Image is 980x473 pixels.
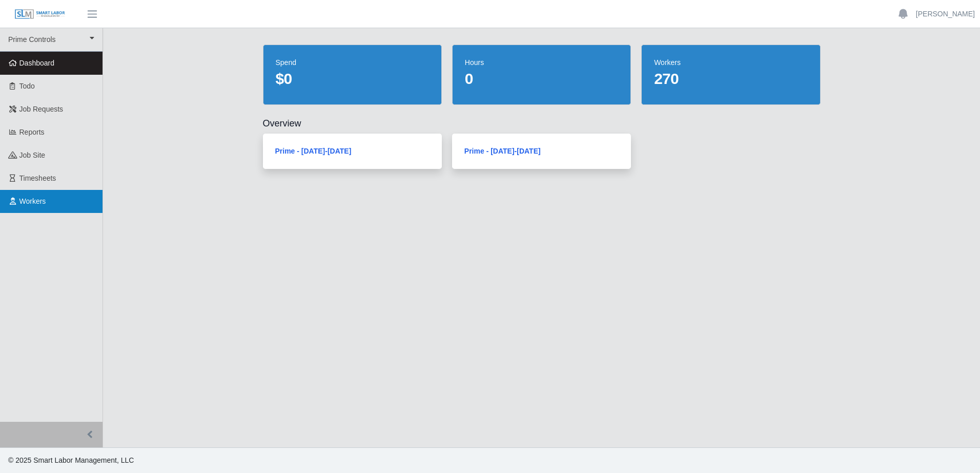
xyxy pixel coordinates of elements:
a: Prime - [DATE]-[DATE] [275,147,352,155]
span: Dashboard [19,59,55,67]
span: Reports [19,128,45,136]
span: © 2025 Smart Labor Management, LLC [8,456,134,464]
span: Workers [19,197,46,205]
span: Job Requests [19,105,64,113]
dd: $0 [276,70,429,88]
img: SLM Logo [14,9,66,20]
dd: 0 [465,70,618,88]
span: Todo [19,82,35,90]
a: [PERSON_NAME] [916,9,975,19]
span: job site [19,151,46,159]
dt: spend [276,57,429,68]
dt: hours [465,57,618,68]
span: Timesheets [19,174,56,182]
dt: workers [654,57,807,68]
h2: Overview [263,117,821,130]
dd: 270 [654,70,807,88]
a: Prime - [DATE]-[DATE] [464,147,541,155]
